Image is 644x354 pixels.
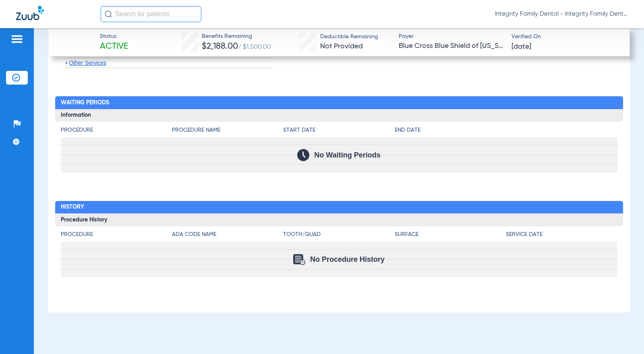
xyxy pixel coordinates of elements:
app-breakdown-title: End Date [395,126,617,137]
span: $2,188.00 [202,42,238,51]
h4: Tooth/Quad [283,230,394,239]
img: Search Icon [105,10,112,18]
h4: Start Date [283,126,394,135]
app-breakdown-title: Service Date [506,230,617,242]
span: Deductible Remaining [320,33,378,41]
span: No Waiting Periods [314,151,380,159]
app-breakdown-title: Procedure [61,126,172,137]
img: Calendar [297,149,309,161]
h4: End Date [395,126,617,135]
img: Zuub Logo [16,6,44,20]
h4: Procedure [61,230,172,239]
span: Status [100,32,128,41]
span: Integrity Family Dental - Integrity Family Dental [495,10,628,18]
span: Verified On [511,33,617,41]
span: Not Provided [320,43,363,50]
img: Calendar [293,254,305,265]
app-breakdown-title: Start Date [283,126,394,137]
iframe: Chat Widget [604,315,644,354]
img: hamburger-icon [10,34,23,44]
app-breakdown-title: Procedure [61,230,172,242]
h4: Procedure [61,126,172,135]
h4: ADA Code Name [172,230,283,239]
h3: Information [55,109,623,122]
span: + [65,60,68,66]
span: Active [100,41,128,52]
span: Other Services [69,60,107,66]
h4: Surface [395,230,506,239]
input: Search for patients [101,6,201,22]
app-breakdown-title: Tooth/Quad [283,230,394,242]
span: [DATE] [511,42,531,52]
h3: Procedure History [55,213,623,226]
span: Payer [399,32,504,41]
span: / $1,500.00 [238,44,271,50]
app-breakdown-title: Surface [395,230,506,242]
h4: Service Date [506,230,617,239]
span: No Procedure History [310,255,385,263]
span: Benefits Remaining [202,32,271,41]
span: Blue Cross Blue Shield of [US_STATE] [399,41,504,51]
h4: Procedure Name [172,126,283,135]
app-breakdown-title: Procedure Name [172,126,283,137]
h2: Waiting Periods [55,96,623,109]
h2: History [55,201,623,214]
app-breakdown-title: ADA Code Name [172,230,283,242]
